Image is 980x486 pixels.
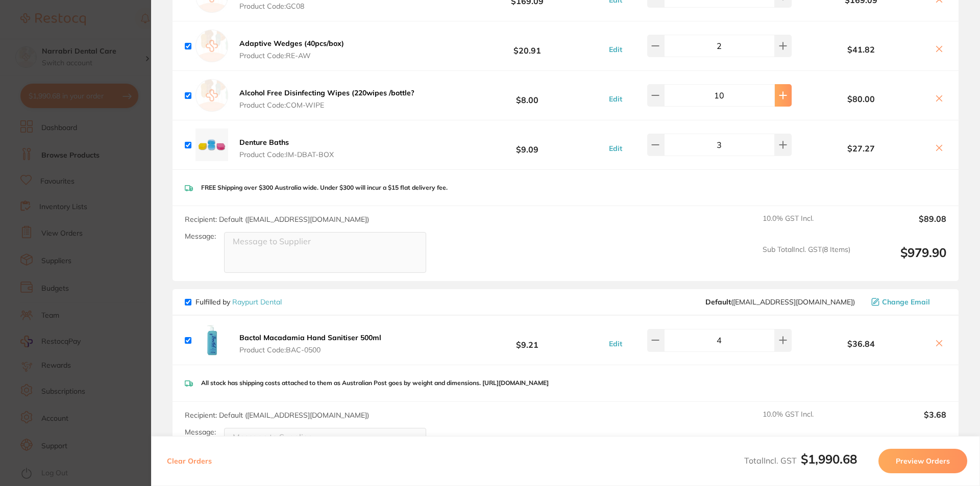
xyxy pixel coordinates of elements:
button: Adaptive Wedges (40pcs/box) Product Code:RE-AW [236,39,347,60]
b: $27.27 [794,144,928,153]
button: Change Email [868,297,946,306]
output: $89.08 [859,214,946,237]
span: Product Code: BAC-0500 [239,346,381,354]
span: Total Incl. GST [744,455,857,466]
label: Message: [185,428,216,437]
p: All stock has shipping costs attached to them as Australian Post goes by weight and dimensions. [... [201,379,549,387]
b: Bactol Macadamia Hand Sanitiser 500ml [239,333,381,342]
span: 10.0 % GST Incl. [763,410,850,432]
span: Product Code: RE-AW [239,52,344,60]
span: Recipient: Default ( [EMAIL_ADDRESS][DOMAIN_NAME] ) [185,215,369,224]
button: Edit [606,144,625,153]
p: FREE Shipping over $300 Australia wide. Under $300 will incur a $15 flat delivery fee. [201,184,448,191]
img: OHZ3dDZzZQ [195,129,228,161]
span: Change Email [882,298,930,306]
span: Sub Total Incl. GST ( 8 Items) [763,245,850,273]
span: orders@raypurtdental.com.au [705,298,855,306]
button: Alcohol Free Disinfecting Wipes (220wipes /bottle? Product Code:COM-WIPE [236,88,418,110]
span: Product Code: COM-WIPE [239,101,414,109]
span: Product Code: IM-DBAT-BOX [239,150,334,159]
b: Denture Baths [239,138,289,147]
b: $20.91 [451,37,603,56]
button: Clear Orders [164,449,215,473]
output: $3.68 [859,410,946,432]
img: empty.jpg [195,79,228,112]
button: Preview Orders [878,449,967,473]
b: $36.84 [794,339,928,348]
b: $9.09 [451,136,603,155]
b: Default [705,297,731,306]
button: Edit [606,94,625,104]
b: $80.00 [794,94,928,104]
output: $979.90 [859,245,946,273]
button: Edit [606,45,625,54]
button: Edit [606,339,625,348]
img: empty.jpg [195,30,228,62]
span: Product Code: GC08 [239,2,334,10]
button: Bactol Macadamia Hand Sanitiser 500ml Product Code:BAC-0500 [236,333,384,354]
a: Raypurt Dental [232,297,282,306]
b: Alcohol Free Disinfecting Wipes (220wipes /bottle? [239,88,414,97]
img: bzJ5Yzd5NA [195,324,228,356]
b: Adaptive Wedges (40pcs/box) [239,39,344,48]
p: Fulfilled by [195,298,282,306]
span: Recipient: Default ( [EMAIL_ADDRESS][DOMAIN_NAME] ) [185,411,369,420]
label: Message: [185,232,216,241]
b: $9.21 [451,331,603,350]
button: Denture Baths Product Code:IM-DBAT-BOX [236,138,337,159]
b: $1,990.68 [801,451,857,467]
b: $8.00 [451,86,603,105]
span: 10.0 % GST Incl. [763,214,850,237]
b: $41.82 [794,45,928,54]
